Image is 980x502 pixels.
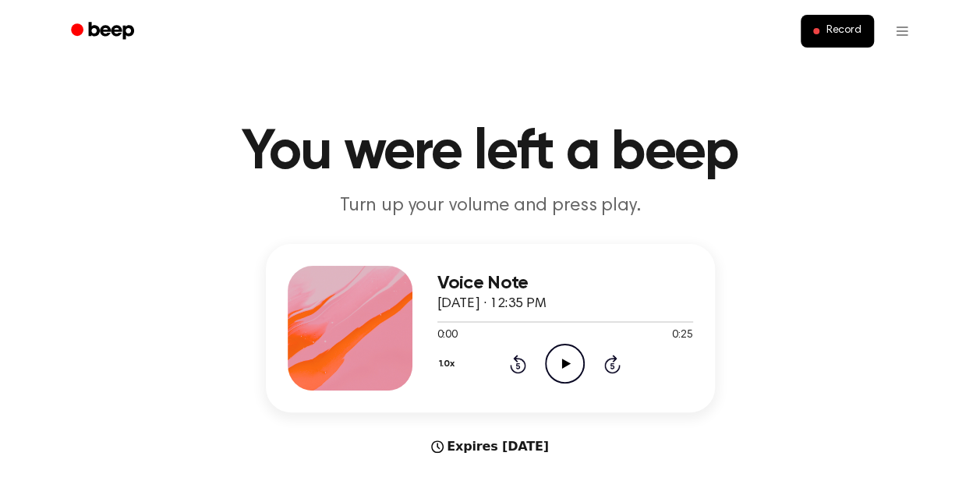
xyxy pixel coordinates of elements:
p: Turn up your volume and press play. [191,193,790,219]
span: 0:00 [437,327,458,344]
h1: You were left a beep [91,125,890,181]
button: Record [801,15,873,48]
span: 0:25 [672,327,692,344]
span: [DATE] · 12:35 PM [437,297,547,311]
a: Beep [60,16,148,47]
h3: Voice Note [437,273,693,294]
div: Expires [DATE] [266,437,715,456]
span: Record [826,24,861,38]
button: Open menu [883,12,921,50]
button: 1.0x [437,351,461,377]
